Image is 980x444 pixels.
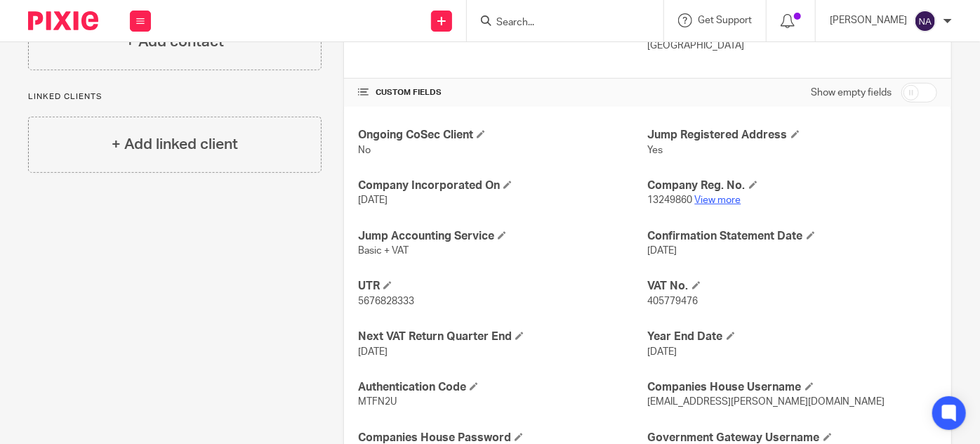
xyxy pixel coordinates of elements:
h4: Authentication Code [358,380,647,395]
h4: Companies House Username [648,380,937,395]
h4: Jump Accounting Service [358,229,647,244]
span: [EMAIL_ADDRESS][PERSON_NAME][DOMAIN_NAME] [648,397,885,407]
h4: Company Incorporated On [358,178,647,193]
span: [DATE] [648,347,677,357]
h4: Confirmation Statement Date [648,229,937,244]
p: [PERSON_NAME] [830,13,907,27]
h4: UTR [358,279,647,294]
span: 5676828333 [358,296,414,306]
span: [DATE] [648,246,677,256]
span: 405779476 [648,296,698,306]
span: [DATE] [358,347,388,357]
h4: Year End Date [648,329,937,344]
span: Yes [648,145,663,155]
h4: + Add linked client [112,133,238,155]
img: svg%3E [914,10,936,32]
span: Get Support [698,15,752,25]
h4: Next VAT Return Quarter End [358,329,647,344]
img: Pixie [28,11,98,30]
input: Search [495,17,621,30]
label: Show empty fields [811,86,892,100]
p: [GEOGRAPHIC_DATA] [648,39,937,53]
span: MTFN2U [358,397,397,407]
h4: Jump Registered Address [648,128,937,143]
h4: Ongoing CoSec Client [358,128,647,143]
h4: CUSTOM FIELDS [358,87,647,98]
h4: VAT No. [648,279,937,294]
span: 13249860 [648,195,693,205]
h4: Company Reg. No. [648,178,937,193]
a: View more [695,195,741,205]
p: Linked clients [28,91,322,103]
span: No [358,145,371,155]
span: [DATE] [358,195,388,205]
span: Basic + VAT [358,246,409,256]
